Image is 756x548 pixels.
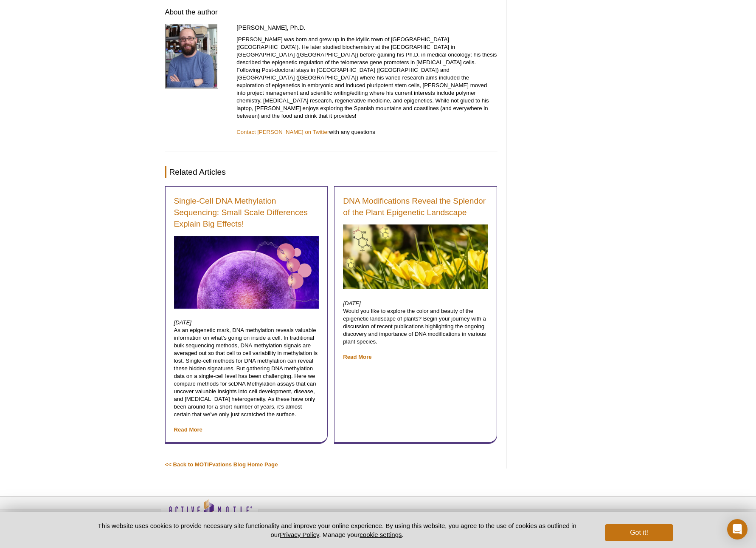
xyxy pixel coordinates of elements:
[360,531,402,538] button: cookie settings
[174,195,319,230] a: Single-Cell DNA Methylation Sequencing: Small Scale Differences Explain Big Effects!
[343,300,361,307] em: [DATE]
[343,195,488,218] a: DNA Modifications Reveal the Splendor of the Plant Epigenetic Landscape
[174,319,192,326] em: [DATE]
[727,519,748,539] div: Open Intercom Messenger
[280,531,319,538] a: Privacy Policy
[605,524,673,541] button: Got it!
[174,236,319,309] img: Single-Cell DNA Methylation Blog
[165,24,218,88] img: Stuart P. Atkinson
[343,354,371,360] a: Read More
[83,521,591,539] p: This website uses cookies to provide necessary site functionality and improve your online experie...
[500,511,564,530] table: Click to Verify - This site chose Symantec SSL for secure e-commerce and confidential communicati...
[165,166,497,178] h2: Related Articles
[236,36,497,120] p: [PERSON_NAME] was born and grew up in the idyllic town of [GEOGRAPHIC_DATA] ([GEOGRAPHIC_DATA]). ...
[343,224,488,290] img: DNA Modifications Reveal the Splendor of the Plant Epigenetic Landscape
[236,128,497,136] p: with any questions
[165,461,278,468] a: << Back to MOTIFvations Blog Home Page
[236,129,329,135] a: Contact [PERSON_NAME] on Twitter
[161,497,259,531] img: Active Motif,
[236,24,497,31] h4: [PERSON_NAME], Ph.D.
[343,300,488,361] p: Would you like to explore the color and beauty of the epigenetic landscape of plants? Begin your ...
[174,426,202,433] a: Read More
[165,7,497,17] h3: About the author
[174,319,319,434] p: As an epigenetic mark, DNA methylation reveals valuable information on what’s going on inside a c...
